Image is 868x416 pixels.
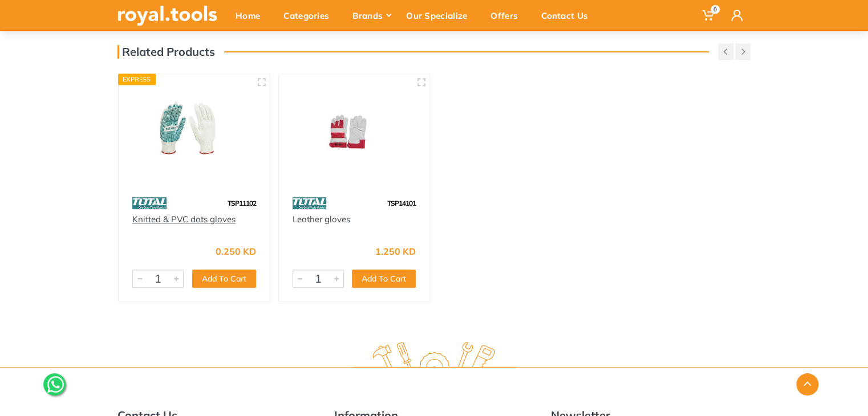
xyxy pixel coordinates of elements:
div: Home [228,3,275,27]
img: royal.tools Logo [352,342,516,373]
div: Contact Us [533,3,603,27]
span: TSP11102 [228,199,256,207]
img: Royal Tools - Leather gloves [289,84,420,182]
span: TSP14101 [387,199,416,207]
div: Offers [482,3,533,27]
h3: Related Products [117,45,215,59]
div: 0.250 KD [216,247,256,256]
img: 86.webp [293,193,327,213]
div: Categories [275,3,344,27]
span: 0 [711,5,720,14]
img: 86.webp [132,193,167,213]
img: royal.tools Logo [117,6,217,26]
a: Knitted & PVC dots gloves [132,214,236,225]
div: Our Specialize [398,3,482,27]
div: 1.250 KD [375,247,416,256]
button: Add To Cart [192,270,256,288]
div: Express [118,74,156,85]
img: Royal Tools - Knitted & PVC dots gloves [129,84,259,182]
div: Brands [344,3,398,27]
a: Leather gloves [293,214,350,225]
button: Add To Cart [352,270,416,288]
